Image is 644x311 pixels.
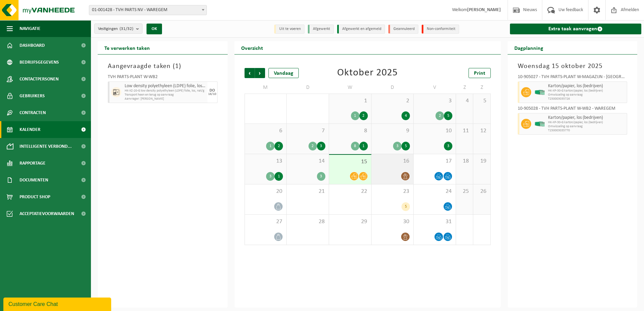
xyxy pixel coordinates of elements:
div: 2 [436,111,444,120]
div: 3 [317,172,325,181]
div: 1 [275,172,283,181]
td: V [414,81,456,94]
span: 01-001428 - TVH PARTS NV - WAREGEM [89,5,206,15]
div: 16/10 [208,93,216,96]
count: (31/32) [120,27,133,31]
td: D [372,81,414,94]
div: 1 [351,111,359,120]
span: T250003035770 [548,129,625,133]
span: 28 [290,218,325,226]
span: 10 [417,127,452,135]
div: 5 [401,202,410,211]
a: Print [469,68,491,78]
span: 17 [417,158,452,165]
span: 11 [459,127,470,135]
span: Acceptatievoorwaarden [20,205,74,222]
div: 1 [359,142,368,150]
div: 2 [359,111,368,120]
span: 19 [477,158,487,165]
span: T250003035726 [548,97,625,101]
strong: [PERSON_NAME] [467,7,501,12]
span: 26 [477,188,487,195]
div: TVH PARTS-PLANT W-WB2 [108,75,218,81]
iframe: chat widget [3,296,112,311]
div: 5 [401,142,410,150]
span: 14 [290,158,325,165]
div: 3 [317,142,325,150]
td: D [287,81,329,94]
span: Vorige [245,68,255,78]
td: W [329,81,372,94]
span: 5 [477,97,487,105]
div: 4 [401,111,410,120]
button: Vestigingen(31/32) [94,24,142,34]
div: 1 [266,142,275,150]
h2: Te verwerken taken [98,41,157,54]
span: 4 [459,97,470,105]
span: 2 [375,97,410,105]
span: Volgende [255,68,265,78]
span: Print [474,71,485,76]
span: Low density polyethyleen (LDPE) folie, los, naturel/gekleurd (80/20) [125,83,206,89]
span: 23 [375,188,410,195]
span: 01-001428 - TVH PARTS NV - WAREGEM [89,5,207,15]
span: 16 [375,158,410,165]
span: Bedrijfsgegevens [20,54,59,71]
div: 3 [393,142,401,150]
img: HK-XP-30-GN-00 [535,122,545,127]
span: Transport heen en terug op aanvraag [125,93,206,97]
span: Contracten [20,104,46,121]
span: Navigatie [20,20,40,37]
td: Z [473,81,490,94]
div: Oktober 2025 [337,68,398,78]
span: 8 [332,127,368,135]
span: Product Shop [20,188,50,205]
div: DO [210,89,215,93]
span: 9 [375,127,410,135]
li: Non-conformiteit [422,25,459,34]
span: Contactpersonen [20,71,59,88]
button: OK [147,24,162,34]
span: 3 [417,97,452,105]
li: Geannuleerd [388,25,418,34]
h3: Aangevraagde taken ( ) [108,61,218,71]
span: Karton/papier, los (bedrijven) [548,83,625,89]
span: Documenten [20,172,48,188]
div: 10-905028 - TVH PARTS-PLANT W-WB2 - WAREGEM [518,106,627,113]
span: 25 [459,188,470,195]
span: HK-XP-30-G karton/papier, los (bedrijven) [548,120,625,125]
span: 20 [248,188,283,195]
span: 1 [332,97,368,105]
h2: Dagplanning [508,41,550,54]
span: Kalender [20,121,40,138]
li: Afgewerkt en afgemeld [337,25,385,34]
span: Omwisseling op aanvraag [548,125,625,129]
li: Uit te voeren [274,25,304,34]
span: HK-XP-30-G karton/papier, los (bedrijven) [548,89,625,93]
a: Extra taak aanvragen [510,24,642,34]
span: 6 [248,127,283,135]
li: Afgewerkt [308,25,334,34]
span: Karton/papier, los (bedrijven) [548,115,625,120]
span: Omwisseling op aanvraag [548,93,625,97]
span: HK-XZ-20-G low density polyethyleen (LDPE) folie, los, nat/g [125,89,206,93]
div: 2 [309,142,317,150]
span: 29 [332,218,368,226]
div: 2 [275,142,283,150]
span: 18 [459,158,470,165]
span: Dashboard [20,37,45,54]
div: 5 [444,111,452,120]
div: 8 [351,142,359,150]
div: 3 [444,142,452,150]
span: 13 [248,158,283,165]
span: Vestigingen [98,24,133,34]
span: 21 [290,188,325,195]
span: 7 [290,127,325,135]
img: HK-XP-30-GN-00 [535,90,545,95]
div: Vandaag [268,68,299,78]
span: 27 [248,218,283,226]
span: 30 [375,218,410,226]
td: Z [456,81,473,94]
span: Gebruikers [20,88,45,104]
